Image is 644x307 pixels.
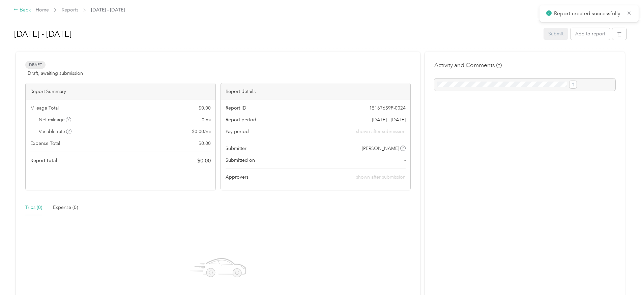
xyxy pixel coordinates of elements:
span: $ 0.00 / mi [192,128,211,135]
span: $ 0.00 [197,157,211,165]
span: Draft, awaiting submission [28,70,83,77]
span: - [404,157,406,164]
span: Expense Total [30,140,60,147]
p: Report created successfully [554,9,622,18]
span: 0 mi [202,116,211,123]
a: Reports [62,7,78,13]
h4: Activity and Comments [434,61,502,69]
div: Report details [221,83,411,100]
span: Report total [30,157,57,164]
a: Home [36,7,49,13]
span: Approvers [226,174,248,181]
span: [PERSON_NAME] [362,145,399,152]
span: Report ID [226,104,246,112]
div: Expense (0) [53,204,78,211]
span: shown after submission [356,174,406,180]
span: $ 0.00 [199,140,211,147]
div: Trips (0) [25,204,42,211]
iframe: Everlance-gr Chat Button Frame [606,269,644,307]
div: Back [13,6,31,14]
button: Add to report [570,28,610,40]
span: $ 0.00 [199,104,211,112]
span: Mileage Total [30,104,59,112]
span: [DATE] - [DATE] [372,116,406,123]
span: 15167659F-0024 [369,104,406,112]
span: Draft [25,61,46,69]
h1: Oct 1 - 31, 2025 [14,26,539,42]
div: Report Summary [26,83,215,100]
span: shown after submission [356,128,406,135]
span: Submitter [226,145,246,152]
span: Variable rate [39,128,72,135]
span: Submitted on [226,157,255,164]
span: [DATE] - [DATE] [91,6,125,13]
span: Pay period [226,128,249,135]
span: Net mileage [39,116,71,123]
span: Report period [226,116,256,123]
